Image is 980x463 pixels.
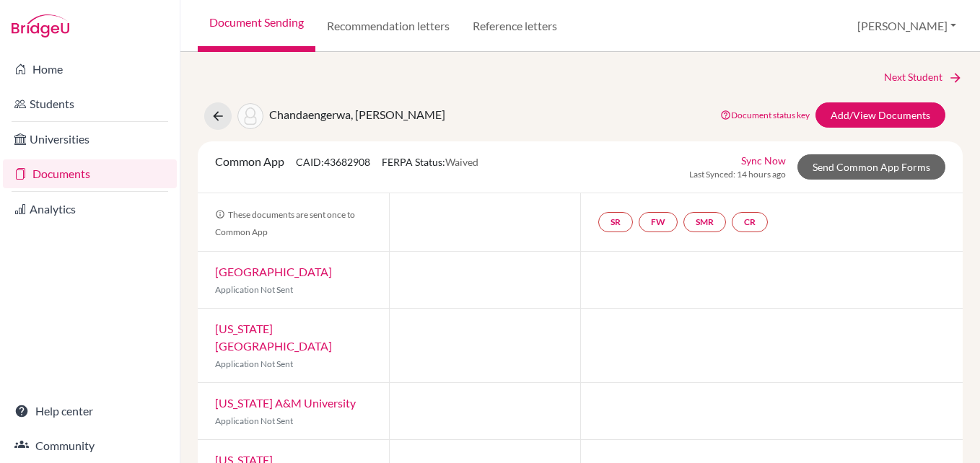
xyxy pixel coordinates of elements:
span: Application Not Sent [215,284,293,295]
span: Application Not Sent [215,358,293,369]
a: Send Common App Forms [797,154,945,180]
a: SR [598,212,633,232]
span: Common App [215,154,284,168]
span: Chandaengerwa, [PERSON_NAME] [269,107,445,121]
a: Universities [3,125,177,154]
span: Last Synced: 14 hours ago [689,168,786,181]
img: Bridge-U [12,14,69,38]
a: Students [3,89,177,118]
span: Waived [445,156,478,168]
a: [US_STATE][GEOGRAPHIC_DATA] [215,322,332,353]
a: SMR [683,212,726,232]
a: Community [3,431,177,460]
button: [PERSON_NAME] [851,12,963,40]
a: Analytics [3,195,177,224]
span: CAID: 43682908 [296,156,370,168]
a: Next Student [884,69,963,85]
a: CR [732,212,768,232]
a: Help center [3,397,177,425]
a: [US_STATE] A&M University [215,396,356,410]
a: Add/View Documents [815,102,945,128]
span: These documents are sent once to Common App [215,209,355,237]
a: Documents [3,159,177,188]
a: Home [3,55,177,84]
a: Document status key [720,110,810,120]
a: [GEOGRAPHIC_DATA] [215,265,332,278]
a: Sync Now [741,153,786,168]
span: Application Not Sent [215,415,293,426]
span: FERPA Status: [382,156,478,168]
a: FW [639,212,678,232]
